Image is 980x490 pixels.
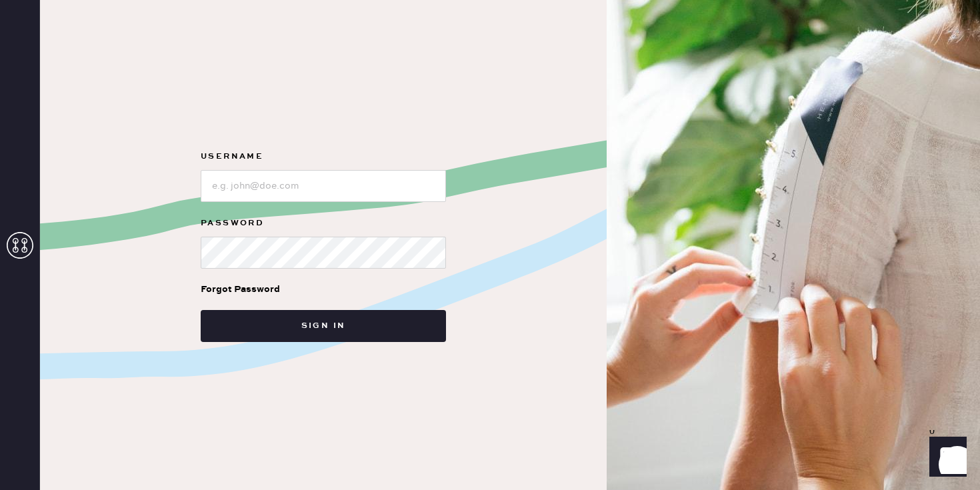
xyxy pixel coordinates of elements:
iframe: Front Chat [917,430,974,487]
div: Forgot Password [201,282,280,297]
button: Sign in [201,310,446,342]
input: e.g. john@doe.com [201,170,446,202]
label: Password [201,215,446,231]
a: Forgot Password [201,269,280,310]
label: Username [201,149,446,165]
